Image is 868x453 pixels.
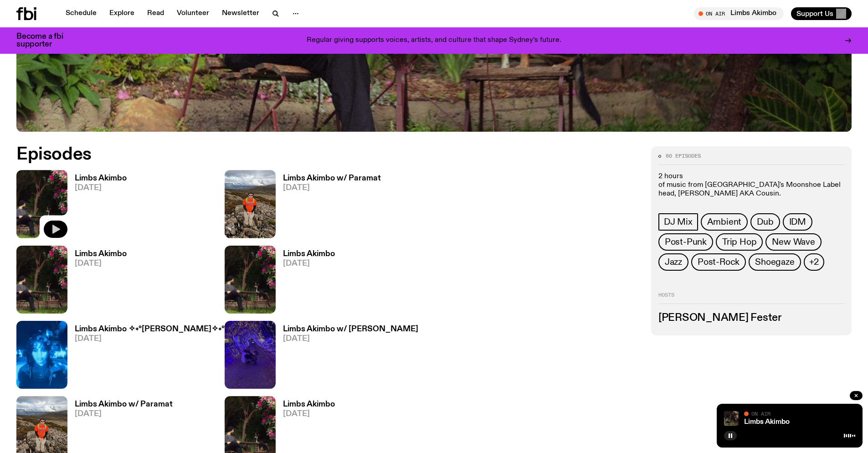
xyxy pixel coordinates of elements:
[664,217,693,227] span: DJ Mix
[75,175,127,182] h3: Limbs Akimbo
[75,335,225,343] span: [DATE]
[789,217,806,227] span: IDM
[67,250,127,314] a: Limbs Akimbo[DATE]
[809,257,819,267] span: +2
[16,146,429,163] h2: Episodes
[75,325,225,333] h3: Limbs Akimbo ✧˖°[PERSON_NAME]✧˖°
[658,172,844,199] p: 2 hours of music from [GEOGRAPHIC_DATA]'s Moonshoe Label head, [PERSON_NAME] AKA Cousin.
[757,217,773,227] span: Dub
[691,253,746,271] a: Post-Rock
[75,401,173,408] h3: Limbs Akimbo w/ Paramat
[701,213,748,231] a: Ambient
[707,217,742,227] span: Ambient
[665,257,682,267] span: Jazz
[16,246,67,314] img: Jackson sits at an outdoor table, legs crossed and gazing at a black and brown dog also sitting a...
[276,250,335,314] a: Limbs Akimbo[DATE]
[283,335,418,343] span: [DATE]
[750,213,780,231] a: Dub
[658,253,688,271] a: Jazz
[665,237,707,247] span: Post-Punk
[283,325,418,333] h3: Limbs Akimbo w/ [PERSON_NAME]
[755,257,794,267] span: Shoegaze
[772,237,815,247] span: New Wave
[142,7,169,20] a: Read
[171,7,215,20] a: Volunteer
[804,253,825,271] button: +2
[216,7,265,20] a: Newsletter
[283,401,335,408] h3: Limbs Akimbo
[16,170,67,238] img: Jackson sits at an outdoor table, legs crossed and gazing at a black and brown dog also sitting a...
[225,246,276,314] img: Jackson sits at an outdoor table, legs crossed and gazing at a black and brown dog also sitting a...
[276,325,418,389] a: Limbs Akimbo w/ [PERSON_NAME][DATE]
[658,213,698,231] a: DJ Mix
[698,257,740,267] span: Post-Rock
[749,253,801,271] a: Shoegaze
[724,411,739,426] img: Jackson sits at an outdoor table, legs crossed and gazing at a black and brown dog also sitting a...
[307,36,561,45] p: Regular giving supports voices, artists, and culture that shape Sydney’s future.
[751,411,770,417] span: On Air
[783,213,812,231] a: IDM
[658,233,713,251] a: Post-Punk
[75,410,173,418] span: [DATE]
[75,260,127,268] span: [DATE]
[67,325,225,389] a: Limbs Akimbo ✧˖°[PERSON_NAME]✧˖°[DATE]
[104,7,140,20] a: Explore
[744,418,790,426] a: Limbs Akimbo
[658,293,844,304] h2: Hosts
[658,313,844,323] h3: [PERSON_NAME] Fester
[765,233,821,251] a: New Wave
[60,7,102,20] a: Schedule
[283,184,381,192] span: [DATE]
[722,237,756,247] span: Trip Hop
[283,250,335,258] h3: Limbs Akimbo
[75,184,127,192] span: [DATE]
[75,250,127,258] h3: Limbs Akimbo
[791,7,852,20] button: Support Us
[67,175,127,238] a: Limbs Akimbo[DATE]
[796,10,833,18] span: Support Us
[694,7,784,20] button: On AirLimbs Akimbo
[716,233,763,251] a: Trip Hop
[276,175,381,238] a: Limbs Akimbo w/ Paramat[DATE]
[16,33,75,48] h3: Become a fbi supporter
[283,260,335,268] span: [DATE]
[666,154,701,159] span: 86 episodes
[283,410,335,418] span: [DATE]
[283,175,381,182] h3: Limbs Akimbo w/ Paramat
